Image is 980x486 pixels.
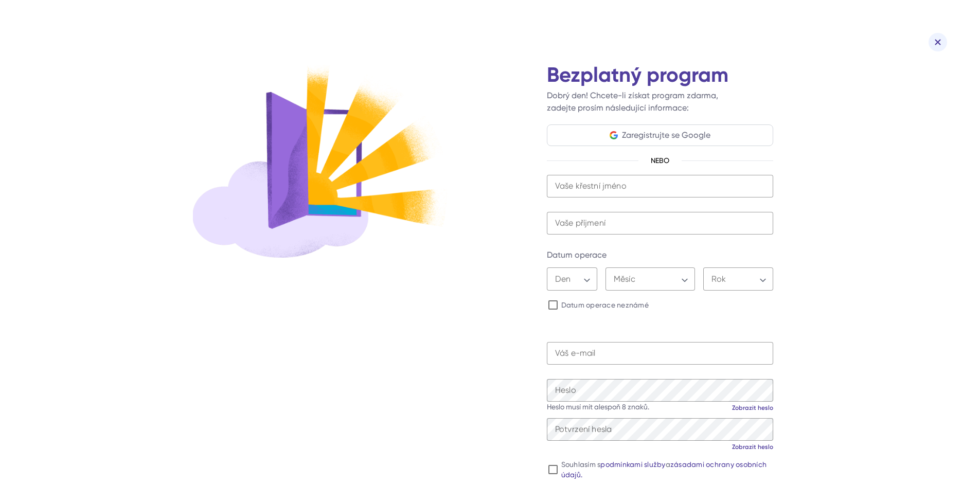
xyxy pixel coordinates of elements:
[732,404,773,412] a: Zobrazit heslo
[638,154,682,167] span: NEBO
[600,460,665,469] a: podmínkami služby
[622,129,710,141] div: Zaregistrujte se Google
[193,65,448,258] img: Koupit ilustraci
[547,402,649,412] div: Heslo musí mít alespoň 8 znaků.
[610,129,710,141] button: Zaregistrujte se Google
[559,459,773,480] label: Souhlasím s a
[732,443,773,451] a: Zobrazit heslo
[547,89,744,114] div: Dobrý den! Chcete-li získat program zdarma, zadejte prosím následující informace:
[559,300,649,310] label: Datum operace neznámé
[547,65,744,85] div: Bezplatný program
[935,39,941,45] img: Zavřít icn
[547,249,773,261] label: Datum operace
